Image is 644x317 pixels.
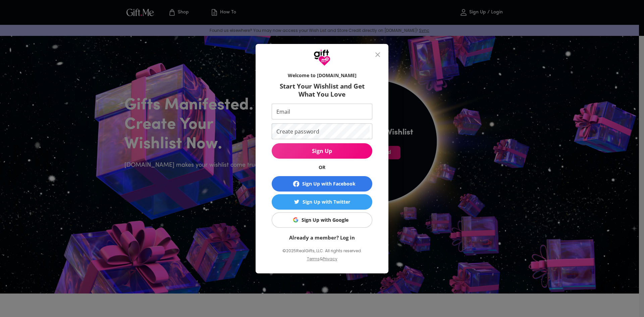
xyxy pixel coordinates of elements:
h6: Welcome to [DOMAIN_NAME] [272,72,372,79]
h6: Start Your Wishlist and Get What You Love [272,82,372,98]
button: Sign Up with GoogleSign Up with Google [272,212,372,228]
h6: OR [272,164,372,171]
img: Sign Up with Google [293,217,298,222]
img: GiftMe Logo [314,49,330,66]
div: Sign Up with Facebook [302,180,356,188]
p: & [320,255,323,268]
button: Sign Up with Facebook [272,176,372,192]
button: Sign Up with TwitterSign Up with Twitter [272,194,372,210]
a: Terms [307,256,320,262]
a: Privacy [323,256,337,262]
img: Sign Up with Twitter [294,199,299,204]
a: Already a member? Log in [289,234,355,241]
button: Sign Up [272,143,372,159]
div: Sign Up with Twitter [303,198,350,206]
button: close [370,47,386,63]
span: Sign Up [272,147,372,155]
p: © 2025 RealGifts, LLC. All rights reserved. [272,247,372,255]
div: Sign Up with Google [302,216,348,224]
